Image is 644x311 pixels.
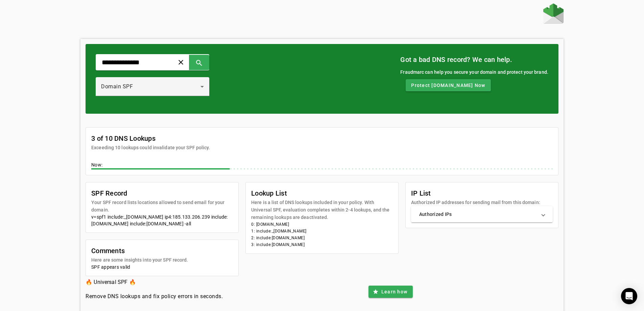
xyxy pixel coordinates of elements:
[411,206,553,222] mat-expansion-panel-header: Authorized IPs
[368,286,413,298] button: Learn how
[411,82,485,89] span: Protect [DOMAIN_NAME] Now
[91,144,210,151] mat-card-subtitle: Exceeding 10 lookups could invalidate your SPF policy.
[251,199,393,221] mat-card-subtitle: Here is a list of DNS lookups included in your policy. With Universal SPF, evaluation completes w...
[91,264,233,270] div: SPF appears valid
[86,292,223,301] h4: Remove DNS lookups and fix policy errors in seconds.
[621,288,637,304] div: Open Intercom Messenger
[86,277,223,287] h3: 🔥 Universal SPF 🔥
[251,228,393,235] li: 1: include:_[DOMAIN_NAME]
[91,161,553,170] div: Now:
[251,241,393,248] li: 3: include:[DOMAIN_NAME]
[411,188,540,199] mat-card-title: IP List
[251,235,393,241] li: 2: include:[DOMAIN_NAME]
[400,54,548,65] mat-card-title: Got a bad DNS record? We can help.
[400,68,548,76] div: Fraudmarc can help you secure your domain and protect your brand.
[91,188,233,199] mat-card-title: SPF Record
[543,3,564,25] a: Home
[91,245,188,256] mat-card-title: Comments
[381,288,407,295] span: Learn how
[411,199,540,206] mat-card-subtitle: Authorized IP addresses for sending mail from this domain:
[91,214,233,227] div: v=spf1 include:_[DOMAIN_NAME] ip4:185.133.206.239 include:[DOMAIN_NAME] include:[DOMAIN_NAME] -all
[101,83,133,90] span: Domain SPF
[419,211,536,218] mat-panel-title: Authorized IPs
[91,133,210,144] mat-card-title: 3 of 10 DNS Lookups
[406,79,491,91] button: Protect [DOMAIN_NAME] Now
[91,199,233,214] mat-card-subtitle: Your SPF record lists locations allowed to send email for your domain.
[91,256,188,264] mat-card-subtitle: Here are some insights into your SPF record.
[251,221,393,228] li: 0: [DOMAIN_NAME]
[543,3,564,24] img: Fraudmarc Logo
[251,188,393,199] mat-card-title: Lookup List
